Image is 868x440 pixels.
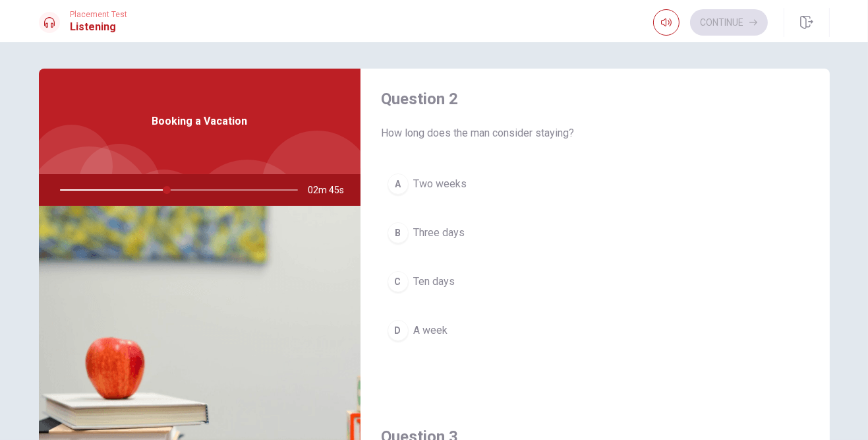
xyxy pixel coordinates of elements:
[414,274,455,290] span: Ten days
[152,113,247,129] span: Booking a Vacation
[382,125,809,141] span: How long does the man consider staying?
[71,19,128,35] h1: Listening
[414,176,467,192] span: Two weeks
[414,225,465,241] span: Three days
[382,314,809,347] button: DA week
[382,168,809,201] button: ATwo weeks
[382,88,809,110] h4: Question 2
[71,10,128,19] span: Placement Test
[388,320,409,341] div: D
[388,222,409,243] div: B
[414,323,448,338] span: A week
[388,271,409,292] div: C
[382,216,809,249] button: BThree days
[308,174,355,206] span: 02m 45s
[388,173,409,195] div: A
[382,265,809,298] button: CTen days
